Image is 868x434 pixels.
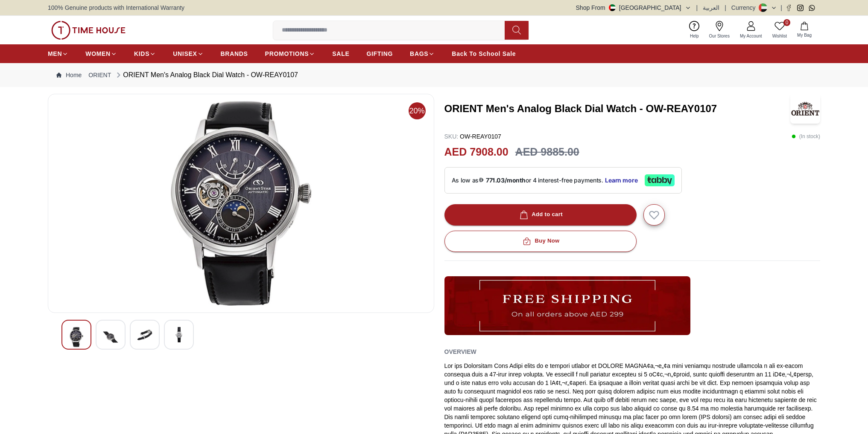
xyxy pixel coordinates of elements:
span: GIFTING [366,49,393,58]
button: Shop From[GEOGRAPHIC_DATA] [576,3,691,12]
a: WOMEN [85,46,117,61]
nav: Breadcrumb [48,63,820,87]
img: ORIENT Men's Analog Black Dial Watch - OW-REAY0107 [55,101,427,306]
a: GIFTING [366,46,393,61]
span: Our Stores [706,33,733,39]
span: BAGS [410,49,428,58]
a: Back To School Sale [452,46,516,61]
img: ORIENT Men's Analog Black Dial Watch - OW-REAY0107 [171,327,187,342]
span: UNISEX [173,49,197,58]
span: SKU : [444,133,459,140]
a: KIDS [134,46,156,61]
div: Buy Now [521,236,559,246]
a: Our Stores [704,19,735,41]
span: 100% Genuine products with International Warranty [48,3,184,12]
h2: AED 7908.00 [444,144,509,160]
a: Whatsapp [809,5,815,11]
a: Instagram [797,5,804,11]
a: Help [685,19,704,41]
a: MEN [48,46,68,61]
span: My Account [736,33,766,39]
span: 20% [409,102,426,119]
img: ORIENT Men's Analog Black Dial Watch - OW-REAY0107 [103,327,118,347]
a: 0Wishlist [767,19,792,41]
a: Facebook [786,5,792,11]
h3: ORIENT Men's Analog Black Dial Watch - OW-REAY0107 [444,102,789,116]
button: My Bag [792,20,817,40]
span: WOMEN [85,49,111,58]
img: ORIENT Men's Analog Black Dial Watch - OW-REAY0107 [69,327,84,347]
span: | [725,3,726,12]
a: PROMOTIONS [265,46,316,61]
img: ORIENT Men's Analog Black Dial Watch - OW-REAY0107 [790,94,820,124]
a: BAGS [410,46,435,61]
span: MEN [48,49,62,58]
div: Currency [731,3,759,12]
p: ( In stock ) [792,132,820,141]
a: ORIENT [88,71,111,79]
span: | [780,3,782,12]
span: 0 [783,19,790,26]
p: OW-REAY0107 [444,132,501,141]
div: ORIENT Men's Analog Black Dial Watch - OW-REAY0107 [114,70,298,80]
span: KIDS [134,49,149,58]
button: Buy Now [444,231,637,252]
span: | [696,3,698,12]
img: United Arab Emirates [609,4,616,11]
img: ... [51,21,126,40]
a: Home [56,71,82,79]
a: UNISEX [173,46,203,61]
a: SALE [332,46,349,61]
span: Wishlist [769,33,790,39]
span: Back To School Sale [452,49,516,58]
span: Help [687,33,702,39]
span: My Bag [794,32,815,38]
img: ... [444,276,690,335]
div: Add to cart [518,210,563,220]
span: SALE [332,49,349,58]
img: ORIENT Men's Analog Black Dial Watch - OW-REAY0107 [137,327,152,342]
button: العربية [703,3,719,12]
h3: AED 9885.00 [515,144,579,160]
span: BRANDS [221,49,248,58]
span: PROMOTIONS [265,49,309,58]
h2: Overview [444,345,476,358]
a: BRANDS [221,46,248,61]
button: Add to cart [444,204,637,226]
